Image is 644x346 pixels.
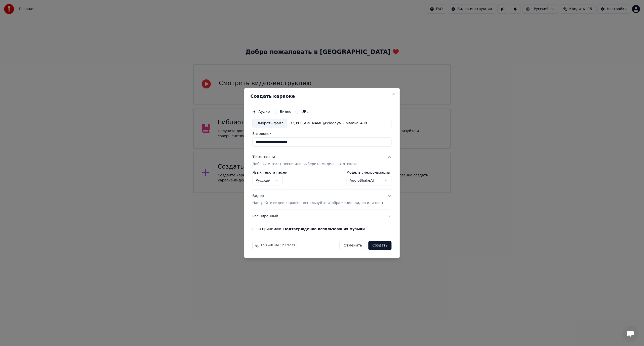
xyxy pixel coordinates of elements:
[250,94,393,98] h2: Создать караоке
[253,119,287,128] div: Выбрать файл
[301,110,308,113] label: URL
[258,227,365,231] label: Я принимаю
[346,171,392,174] label: Модель синхронизации
[258,110,270,113] label: Аудио
[280,110,291,113] label: Видео
[252,171,391,189] div: Текст песниДобавьте текст песни или выберите модель автотекста
[252,201,383,206] p: Настройте видео караоке: используйте изображение, видео или цвет
[368,241,391,250] button: Создать
[283,227,365,231] button: Я принимаю
[261,243,295,248] span: This will use 12 credits
[252,162,357,167] p: Добавьте текст песни или выберите модель автотекста
[252,132,391,136] label: Заголовок
[252,155,275,160] div: Текст песни
[287,121,373,126] div: D:\[PERSON_NAME]\Pelageya_-_Mamka_48003028.mp3
[252,194,383,206] div: Видео
[339,241,366,250] button: Отменить
[252,210,391,223] button: Расширенный
[252,190,391,210] button: ВидеоНастройте видео караоке: используйте изображение, видео или цвет
[252,171,287,174] label: Язык текста песни
[252,151,391,171] button: Текст песниДобавьте текст песни или выберите модель автотекста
